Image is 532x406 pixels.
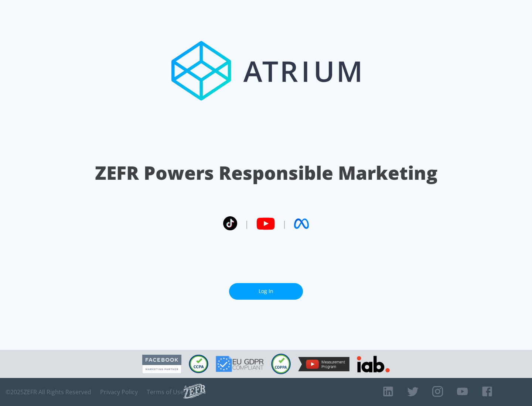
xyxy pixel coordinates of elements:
span: | [245,218,249,229]
span: | [282,218,287,229]
img: IAB [357,356,390,372]
a: Terms of Use [147,388,184,396]
h1: ZEFR Powers Responsible Marketing [95,160,437,186]
img: CCPA Compliant [189,355,208,373]
a: Privacy Policy [100,388,138,396]
span: © 2025 ZEFR All Rights Reserved [6,388,91,396]
img: GDPR Compliant [216,356,264,372]
img: COPPA Compliant [271,354,291,374]
img: Facebook Marketing Partner [142,355,181,374]
img: YouTube Measurement Program [298,357,349,371]
a: Log In [229,283,303,300]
